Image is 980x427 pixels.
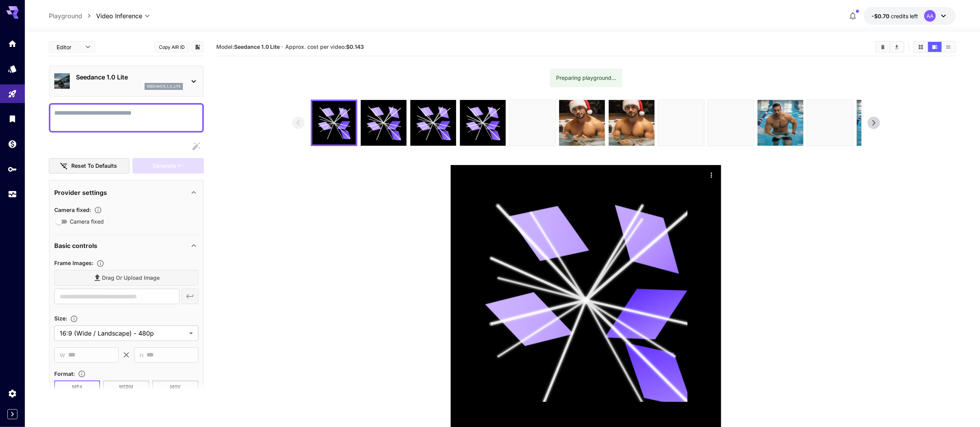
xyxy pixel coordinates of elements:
[864,7,956,25] button: -$0.69686AA
[346,43,364,50] b: $0.143
[194,42,201,52] button: Add to library
[658,100,704,146] img: 7FC+yAAAAAZJREFUAwAQHwbBSziNHAAAAABJRU5ErkJggg==
[8,89,17,99] div: Playground
[609,100,654,146] img: MGBXziNEAAAAASUVORK5CYII=
[8,139,17,149] div: Wallet
[96,11,142,21] span: Video Inference
[54,69,198,93] div: Seedance 1.0 Liteseedance_1_0_lite
[942,42,955,52] button: Show videos in list view
[54,188,107,197] p: Provider settings
[54,381,100,394] button: MP4
[928,42,942,52] button: Show videos in video view
[49,11,96,21] nav: breadcrumb
[8,114,17,124] div: Library
[54,315,67,322] span: Size :
[8,189,17,199] div: Usage
[234,43,280,50] b: Seedance 1.0 Lite
[54,236,198,255] div: Basic controls
[708,100,754,146] img: 7FC+yAAAAAZJREFUAwAQHwbBSziNHAAAAABJRU5ErkJggg==
[54,241,97,250] p: Basic controls
[147,84,181,89] p: seedance_1_0_lite
[556,71,616,85] div: Preparing playground...
[871,13,891,19] span: -$0.70
[49,11,82,21] a: Playground
[57,43,81,51] span: Editor
[76,72,183,82] p: Seedance 1.0 Lite
[103,381,149,394] button: WEBM
[285,43,364,50] span: Approx. cost per video:
[93,260,107,267] button: Upload frame images.
[49,158,129,174] button: Reset to defaults
[152,381,198,394] button: MOV
[875,41,904,53] div: Clear videosDownload All
[67,315,81,323] button: Adjust the dimensions of the generated image by specifying its width and height in pixels, or sel...
[8,164,17,174] div: API Keys
[758,100,803,146] img: 8ZRKogAAAAGSURBVAMAj1B5TO5zLLcAAAAASUVORK5CYII=
[876,42,890,52] button: Clear videos
[155,41,189,53] button: Copy AIR ID
[8,64,17,74] div: Models
[807,100,853,146] img: 7FC+yAAAAAZJREFUAwAQHwbBSziNHAAAAABJRU5ErkJggg==
[75,370,89,378] button: Choose the file format for the output video.
[281,42,283,52] p: ·
[54,260,93,266] span: Frame Images :
[54,370,75,377] span: Format :
[857,100,902,146] img: VpDWRgAAAAZJREFUAwBXEvtr0jKrzQAAAABJRU5ErkJggg==
[216,43,280,50] span: Model:
[70,217,104,226] span: Camera fixed
[510,100,555,146] img: 7FC+yAAAAAZJREFUAwAQHwbBSziNHAAAAABJRU5ErkJggg==
[871,12,918,20] div: -$0.69686
[913,41,956,53] div: Show videos in grid viewShow videos in video viewShow videos in list view
[60,329,186,338] span: 16:9 (Wide / Landscape) - 480p
[54,183,198,202] div: Provider settings
[891,13,918,19] span: credits left
[559,100,605,146] img: v6DloocAAAAASUVORK5CYII=
[924,10,936,22] div: AA
[8,39,17,48] div: Home
[7,409,17,419] button: Expand sidebar
[60,351,65,360] span: W
[54,207,91,213] span: Camera fixed :
[914,42,928,52] button: Show videos in grid view
[890,42,904,52] button: Download All
[706,169,717,181] div: Actions
[8,389,17,398] div: Settings
[140,351,143,360] span: H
